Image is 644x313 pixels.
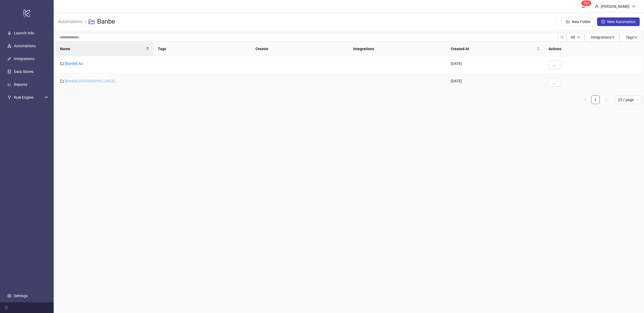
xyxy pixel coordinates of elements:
li: Next Page [602,95,610,104]
a: 1 [591,96,599,104]
span: ... [553,80,556,84]
span: New Automation [607,20,635,24]
a: Automations [14,44,36,48]
span: folder [60,62,64,65]
th: Integrations [349,42,447,56]
span: folder-add [566,20,570,24]
button: ... [548,61,560,69]
button: Integrationsdown [584,33,619,42]
button: ... [548,78,560,87]
a: Reports [14,82,27,87]
span: Rule Engine [14,92,43,103]
a: Automations [57,18,83,24]
li: 1 [591,95,600,104]
div: [PERSON_NAME] [599,3,632,9]
button: right [602,95,610,104]
span: down [634,35,638,39]
span: Name [60,46,145,52]
li: Previous Page [580,95,589,104]
button: left [580,95,589,104]
a: Launch Ads [14,31,34,35]
span: Tags [626,35,638,39]
span: Integrations [591,35,615,39]
span: left [583,98,586,101]
a: [Banbe] AU [65,61,83,66]
button: Tagsdown [619,33,642,42]
span: down [577,36,580,39]
span: plus-circle [601,20,605,24]
a: [Banbe] [GEOGRAPHIC_DATA] [65,79,115,83]
span: down [632,5,635,8]
span: fork [8,95,11,99]
th: Name [56,42,153,56]
span: folder-open [89,19,95,25]
a: Data Stores [14,69,34,74]
span: 25 / page [618,96,639,104]
span: Created At [451,46,536,52]
span: All [571,35,575,39]
span: menu-fold [4,306,8,310]
div: [DATE] [447,56,544,74]
span: search [560,35,564,39]
th: Created At [447,42,544,56]
span: ... [553,63,556,67]
th: Creator [251,42,349,56]
button: New Automation [597,17,640,26]
button: Alldown [566,33,584,42]
button: New Folder [562,17,595,26]
span: right [605,98,608,101]
span: New Folder [572,20,591,24]
sup: 1532 [581,1,591,6]
th: Actions [544,42,642,56]
div: [DATE] [447,74,544,91]
li: / [85,13,86,30]
span: user [595,5,599,8]
a: Integrations [14,57,34,61]
span: down [611,35,615,39]
h3: Banbe [97,17,115,26]
div: Page Size [615,95,642,104]
a: Settings [14,294,28,298]
span: bell [581,4,585,8]
th: Tags [153,42,251,56]
span: folder [60,79,64,83]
